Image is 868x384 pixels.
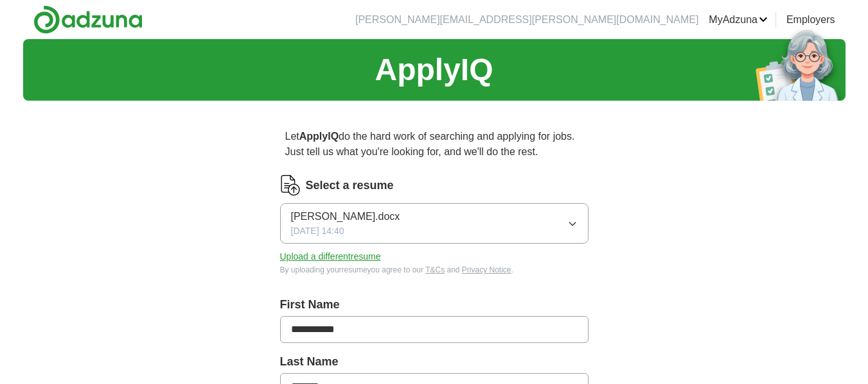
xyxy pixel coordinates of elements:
[299,131,339,142] strong: ApplyIQ
[280,296,589,313] label: First Name
[355,12,698,28] li: [PERSON_NAME][EMAIL_ADDRESS][PERSON_NAME][DOMAIN_NAME]
[709,12,768,28] a: MyAdzuna
[280,250,381,263] button: Upload a differentresume
[375,47,493,93] h1: ApplyIQ
[425,265,445,274] a: T&Cs
[280,353,589,371] label: Last Name
[462,265,511,274] a: Privacy Notice
[33,5,143,34] img: Adzuna logo
[280,175,301,196] img: CV Icon
[786,12,835,28] a: Employers
[291,224,344,238] span: [DATE] 14:40
[280,124,589,165] p: Let do the hard work of searching and applying for jobs. Just tell us what you're looking for, an...
[306,177,394,194] label: Select a resume
[280,203,589,244] button: [PERSON_NAME].docx[DATE] 14:40
[280,264,589,276] div: By uploading your resume you agree to our and .
[291,209,400,224] span: [PERSON_NAME].docx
